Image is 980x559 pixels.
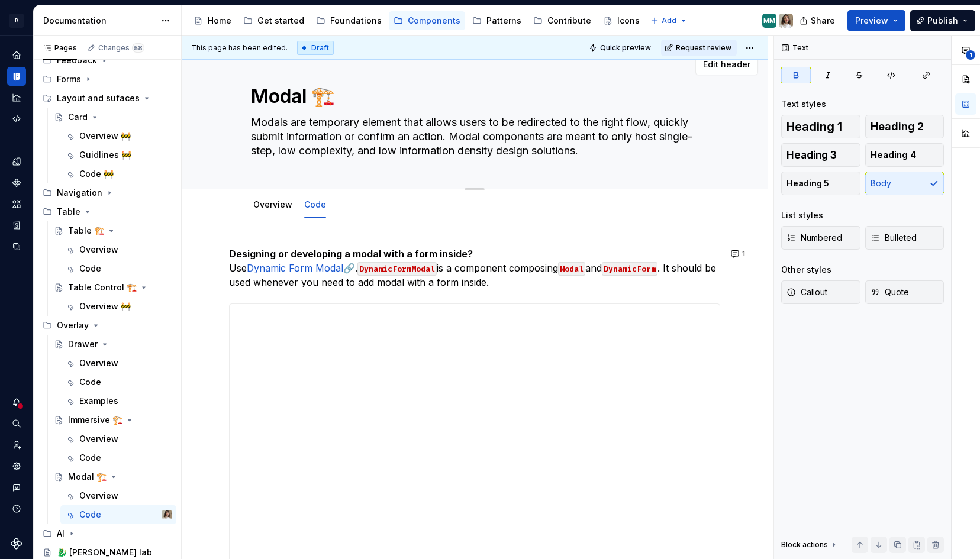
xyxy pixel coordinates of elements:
[781,98,826,110] div: Text styles
[79,168,114,180] div: Code 🚧
[38,183,176,202] div: Navigation
[79,509,101,521] div: Code
[189,11,236,30] a: Home
[60,164,176,183] a: Code 🚧
[547,15,591,27] div: Contribute
[600,43,651,53] span: Quick preview
[794,10,843,31] button: Share
[68,225,104,237] div: Table 🏗️
[57,54,97,66] div: Feedback
[38,316,176,335] div: Overlay
[7,195,26,214] a: Assets
[781,540,828,550] div: Block actions
[7,457,26,476] a: Settings
[189,9,644,33] div: Page tree
[257,15,304,27] div: Get started
[79,357,118,369] div: Overview
[60,354,176,373] a: Overview
[781,115,860,138] button: Heading 1
[79,452,101,464] div: Code
[781,209,823,221] div: List styles
[871,121,924,133] span: Heading 2
[60,297,176,316] a: Overview 🚧
[871,149,916,161] span: Heading 4
[357,262,437,276] code: DynamicFormModal
[927,15,958,27] span: Publish
[865,280,944,304] button: Quote
[38,70,176,89] div: Forms
[79,130,131,142] div: Overview 🚧
[229,247,720,289] p: Use 🔗. is a component composing and . It should be used whenever you need to add modal with a for...
[311,11,386,30] a: Foundations
[871,286,909,298] span: Quote
[7,152,26,171] a: Design tokens
[79,300,131,312] div: Overview 🚧
[7,216,26,235] a: Storybook stories
[57,187,102,199] div: Navigation
[598,11,644,30] a: Icons
[299,192,331,217] div: Code
[49,108,176,127] a: Card
[763,16,775,25] div: MM
[695,54,758,75] button: Edit header
[847,10,905,31] button: Preview
[57,319,89,331] div: Overlay
[57,206,80,218] div: Table
[60,392,176,411] a: Examples
[781,537,839,553] div: Block actions
[585,40,656,56] button: Quick preview
[208,15,231,27] div: Home
[855,15,888,27] span: Preview
[162,510,172,519] img: Sandrina pereira
[661,40,737,56] button: Request review
[7,88,26,107] a: Analytics
[57,547,152,558] div: 🐉 [PERSON_NAME] lab
[389,11,465,30] a: Components
[811,15,835,27] span: Share
[68,414,122,426] div: Immersive 🏗️
[49,467,176,486] a: Modal 🏗️
[7,393,26,412] button: Notifications
[786,149,837,161] span: Heading 3
[297,41,334,55] div: Draft
[49,221,176,240] a: Table 🏗️
[7,46,26,64] a: Home
[238,11,309,30] a: Get started
[79,376,101,388] div: Code
[249,192,297,217] div: Overview
[558,262,585,276] code: Modal
[7,109,26,128] div: Code automation
[662,16,676,25] span: Add
[7,478,26,497] button: Contact support
[38,89,176,108] div: Layout and sufaces
[249,82,696,111] textarea: Modal 🏗️
[38,202,176,221] div: Table
[79,433,118,445] div: Overview
[11,538,22,550] a: Supernova Logo
[7,435,26,454] div: Invite team
[871,232,917,244] span: Bulleted
[57,92,140,104] div: Layout and sufaces
[68,471,107,483] div: Modal 🏗️
[786,232,842,244] span: Numbered
[330,15,382,27] div: Foundations
[60,429,176,448] a: Overview
[229,248,473,260] strong: Designing or developing a modal with a form inside?
[781,264,831,276] div: Other styles
[79,263,101,274] div: Code
[468,11,526,30] a: Patterns
[38,51,176,70] div: Feedback
[60,448,176,467] a: Code
[7,237,26,256] a: Data sources
[191,43,288,53] span: This page has been edited.
[7,414,26,433] button: Search ⌘K
[132,43,144,53] span: 58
